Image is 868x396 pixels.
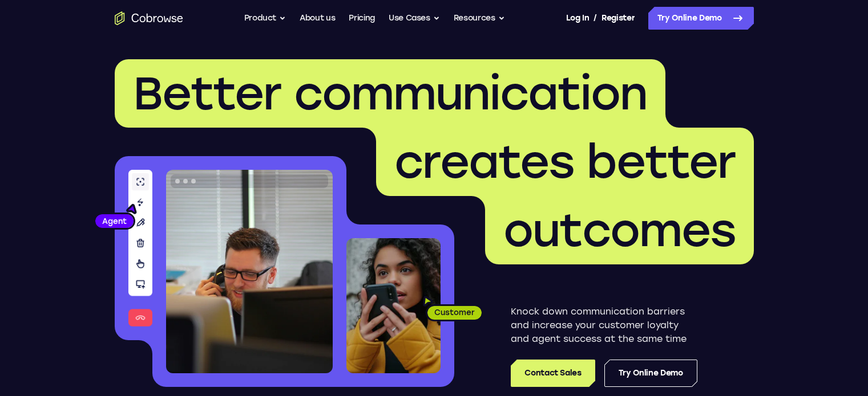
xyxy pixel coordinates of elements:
[115,11,183,25] a: Go to the home page
[166,170,333,373] img: A customer support agent talking on the phone
[594,11,597,25] span: /
[601,7,635,30] a: Register
[454,7,505,30] button: Resources
[511,305,697,346] p: Knock down communication barriers and increase your customer loyalty and agent success at the sam...
[389,7,440,30] button: Use Cases
[244,7,286,30] button: Product
[133,66,647,121] span: Better communication
[511,360,595,387] a: Contact Sales
[604,360,697,387] a: Try Online Demo
[648,7,754,30] a: Try Online Demo
[566,7,589,30] a: Log In
[346,238,441,373] img: A customer holding their phone
[349,7,375,30] a: Pricing
[503,203,736,258] span: outcomes
[300,7,335,30] a: About us
[394,134,736,189] span: creates better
